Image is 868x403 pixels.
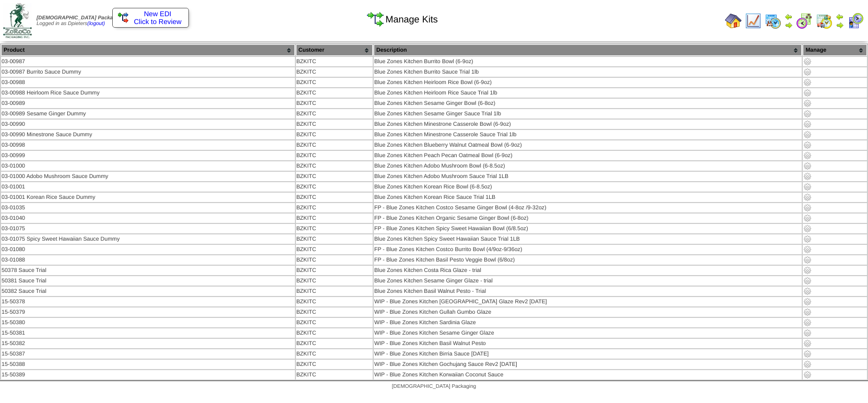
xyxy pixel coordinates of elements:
[1,120,295,129] td: 03-00990
[374,193,802,202] td: Blue Zones Kitchen Korean Rice Sauce Trial 1LB
[374,276,802,286] td: Blue Zones Kitchen Sesame Ginger Glaze - trial
[374,88,802,98] td: Blue Zones Kitchen Heirloom Rice Sauce Trial 1lb
[374,266,802,275] td: Blue Zones Kitchen Costa Rica Glaze - trial
[1,255,295,265] td: 03-01088
[374,307,802,317] td: WIP - Blue Zones Kitchen Gullah Gumbo Glaze
[37,15,124,21] span: [DEMOGRAPHIC_DATA] Packaging
[1,349,295,359] td: 15-50387
[816,13,833,29] img: calendarinout.gif
[803,277,812,285] img: Manage Kit
[1,57,295,66] td: 03-00987
[296,307,373,317] td: BZKITC
[847,13,864,29] img: calendarcustomer.gif
[803,68,812,76] img: Manage Kit
[803,89,812,97] img: Manage Kit
[1,140,295,150] td: 03-00998
[1,78,295,87] td: 03-00988
[836,13,844,21] img: arrowleft.gif
[803,120,812,128] img: Manage Kit
[784,13,793,21] img: arrowleft.gif
[296,203,373,212] td: BZKITC
[374,339,802,348] td: WIP - Blue Zones Kitchen Basil Walnut Pesto
[374,78,802,87] td: Blue Zones Kitchen Heirloom Rice Bowl (6-9oz)
[1,307,295,317] td: 15-50379
[296,255,373,265] td: BZKITC
[296,44,373,56] th: Customer
[1,287,295,296] td: 50382 Sauce Trial
[374,245,802,254] td: FP - Blue Zones Kitchen Costco Burrito Bowl (4/9oz-9/36oz)
[803,224,812,233] img: Manage Kit
[1,318,295,327] td: 15-50380
[374,349,802,359] td: WIP - Blue Zones Kitchen Birria Sauce [DATE]
[803,204,812,212] img: Manage Kit
[1,203,295,212] td: 03-01035
[1,130,295,139] td: 03-00990 Minestrone Sauce Dummy
[803,131,812,139] img: Manage Kit
[374,67,802,77] td: Blue Zones Kitchen Burrito Sauce Trial 1lb
[296,245,373,254] td: BZKITC
[374,203,802,212] td: FP - Blue Zones Kitchen Costco Sesame Ginger Bowl (4-8oz /9-32oz)
[374,140,802,150] td: Blue Zones Kitchen Blueberry Walnut Oatmeal Bowl (6-9oz)
[803,110,812,118] img: Manage Kit
[296,161,373,171] td: BZKITC
[1,224,295,233] td: 03-01075
[118,13,128,23] img: ediSmall.gif
[725,13,742,29] img: home.gif
[803,308,812,316] img: Manage Kit
[803,183,812,191] img: Manage Kit
[296,57,373,66] td: BZKITC
[803,371,812,379] img: Manage Kit
[296,193,373,202] td: BZKITC
[803,318,812,327] img: Manage Kit
[765,13,781,29] img: calendarprod.gif
[296,88,373,98] td: BZKITC
[374,328,802,338] td: WIP - Blue Zones Kitchen Sesame Ginger Glaze
[803,329,812,337] img: Manage Kit
[296,287,373,296] td: BZKITC
[386,14,438,25] span: Manage Kits
[296,130,373,139] td: BZKITC
[296,99,373,108] td: BZKITC
[296,78,373,87] td: BZKITC
[374,44,802,56] th: Description
[296,109,373,118] td: BZKITC
[1,328,295,338] td: 15-50381
[803,141,812,149] img: Manage Kit
[296,67,373,77] td: BZKITC
[1,88,295,98] td: 03-00988 Heirloom Rice Sauce Dummy
[296,339,373,348] td: BZKITC
[1,276,295,286] td: 50381 Sauce Trial
[374,120,802,129] td: Blue Zones Kitchen Minestrone Casserole Bowl (6-9oz)
[1,161,295,171] td: 03-01000
[87,21,105,27] a: (logout)
[296,360,373,369] td: BZKITC
[1,214,295,223] td: 03-01040
[803,256,812,264] img: Manage Kit
[803,172,812,181] img: Manage Kit
[296,276,373,286] td: BZKITC
[1,182,295,192] td: 03-01001
[1,151,295,160] td: 03-00999
[1,109,295,118] td: 03-00989 Sesame Ginger Dummy
[1,360,295,369] td: 15-50388
[296,172,373,181] td: BZKITC
[3,3,32,38] img: zoroco-logo-small.webp
[374,151,802,160] td: Blue Zones Kitchen Peach Pecan Oatmeal Bowl (6-9oz)
[374,370,802,380] td: WIP - Blue Zones Kitchen Korwaiian Coconut Sauce
[1,99,295,108] td: 03-00989
[374,287,802,296] td: Blue Zones Kitchen Basil Walnut Pesto - Trial
[803,350,812,358] img: Manage Kit
[296,328,373,338] td: BZKITC
[296,234,373,244] td: BZKITC
[296,224,373,233] td: BZKITC
[296,140,373,150] td: BZKITC
[803,235,812,243] img: Manage Kit
[1,172,295,181] td: 03-01000 Adobo Mushroom Sauce Dummy
[118,10,183,26] a: New EDI Click to Review
[836,21,844,29] img: arrowright.gif
[392,384,476,389] span: [DEMOGRAPHIC_DATA] Packaging
[374,172,802,181] td: Blue Zones Kitchen Adobo Mushroom Sauce Trial 1LB
[296,318,373,327] td: BZKITC
[1,339,295,348] td: 15-50382
[374,130,802,139] td: Blue Zones Kitchen Minestrone Casserole Sauce Trial 1lb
